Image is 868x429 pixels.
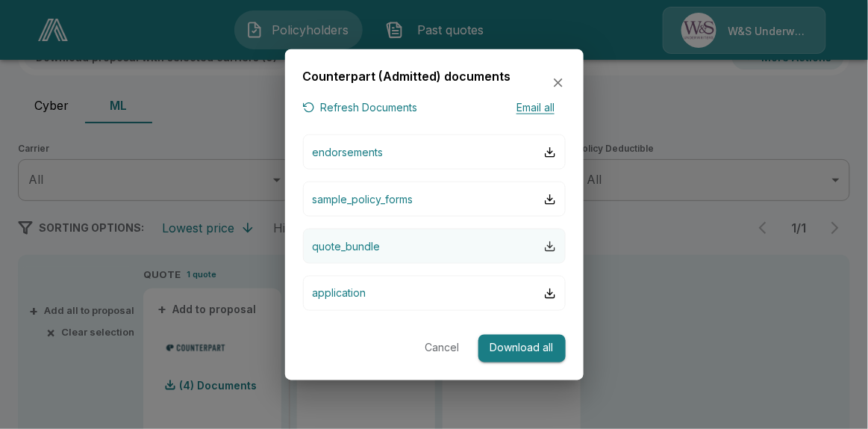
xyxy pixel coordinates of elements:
button: Email all [506,98,566,117]
button: Refresh Documents [303,98,418,117]
p: application [313,286,366,301]
button: sample_policy_forms [303,182,566,217]
p: endorsements [313,144,384,160]
p: quote_bundle [313,238,381,254]
p: sample_policy_forms [313,191,413,207]
button: Download all [478,335,566,362]
button: application [303,276,566,311]
button: Cancel [419,335,466,362]
button: quote_bundle [303,229,566,264]
h6: Counterpart (Admitted) documents [303,67,511,87]
button: endorsements [303,135,566,170]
